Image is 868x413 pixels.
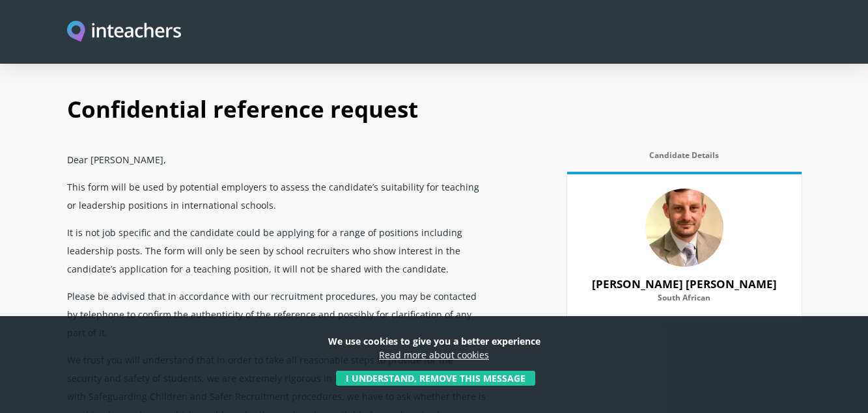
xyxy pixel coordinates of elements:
p: Please be advised that in accordance with our recruitment procedures, you may be contacted by tel... [67,282,489,346]
p: Dear [PERSON_NAME], [67,146,489,173]
a: Read more about cookies [379,349,489,361]
p: It is not job specific and the candidate could be applying for a range of positions including lea... [67,219,489,282]
h1: Confidential reference request [67,82,802,146]
strong: We use cookies to give you a better experience [328,335,540,347]
strong: [PERSON_NAME] [PERSON_NAME] [592,276,777,291]
img: Inteachers [67,21,182,44]
img: 80743 [645,189,723,267]
label: South African [583,293,786,310]
p: This form will be used by potential employers to assess the candidate’s suitability for teaching ... [67,173,489,219]
label: Candidate Details [567,151,802,168]
a: Visit this site's homepage [67,21,182,44]
button: I understand, remove this message [336,371,535,386]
